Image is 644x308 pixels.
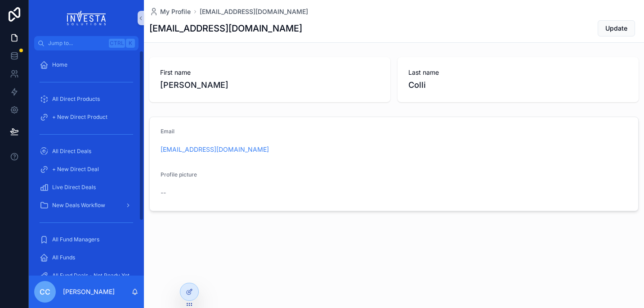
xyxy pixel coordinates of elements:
span: All Funds [52,254,75,261]
span: All Direct Products [52,95,100,103]
span: Jump to... [48,40,105,47]
span: Ctrl [109,39,125,48]
span: Email [161,128,174,135]
span: First name [160,68,380,77]
a: + New Direct Deal [34,161,139,177]
span: Home [52,61,67,68]
a: All Direct Products [34,91,139,107]
a: All Fund Deals - Not Ready Yet [34,267,139,284]
span: Update [605,24,627,33]
a: Home [34,57,139,73]
span: [PERSON_NAME] [160,79,380,91]
span: All Direct Deals [52,148,91,155]
span: Colli [408,79,628,91]
a: All Fund Managers [34,231,139,248]
span: My Profile [160,7,191,16]
p: [PERSON_NAME] [63,287,115,296]
a: Live Direct Deals [34,179,139,195]
span: Live Direct Deals [52,184,96,191]
a: + New Direct Product [34,109,139,125]
button: Update [598,20,635,36]
span: + New Direct Deal [52,166,99,173]
h1: [EMAIL_ADDRESS][DOMAIN_NAME] [149,22,302,35]
a: My Profile [149,7,191,16]
span: K [127,40,134,47]
span: CC [40,286,50,297]
a: All Funds [34,249,139,266]
img: App logo [67,11,106,25]
span: New Deals Workflow [52,202,105,209]
button: Jump to...CtrlK [34,36,139,50]
span: -- [161,188,166,197]
a: [EMAIL_ADDRESS][DOMAIN_NAME] [200,7,308,16]
span: All Fund Managers [52,236,99,243]
span: All Fund Deals - Not Ready Yet [52,272,130,279]
a: [EMAIL_ADDRESS][DOMAIN_NAME] [161,145,269,154]
span: Last name [408,68,628,77]
a: New Deals Workflow [34,197,139,213]
div: scrollable content [29,50,144,276]
a: All Direct Deals [34,143,139,159]
span: + New Direct Product [52,113,107,121]
span: Profile picture [161,171,197,178]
